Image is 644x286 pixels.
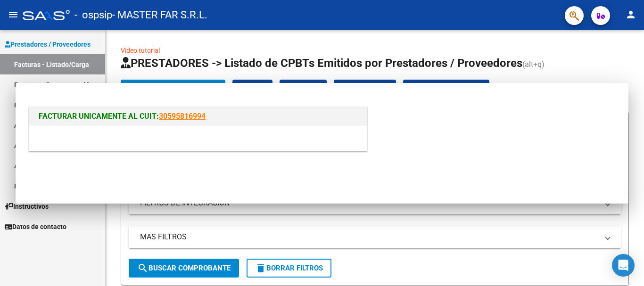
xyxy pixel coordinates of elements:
mat-icon: cloud_download [240,82,251,93]
span: FACTURAR UNICAMENTE AL CUIT: [39,112,159,121]
mat-icon: delete [255,262,266,274]
mat-icon: search [137,262,149,274]
mat-icon: cloud_download [287,82,298,93]
mat-icon: menu [8,9,19,20]
a: Video tutorial [121,47,160,54]
mat-icon: cloud_download [341,82,353,93]
span: - ospsip [74,5,112,25]
span: PRESTADORES -> Listado de CPBTs Emitidos por Prestadores / Proveedores [121,57,522,70]
span: Instructivos [5,201,49,212]
a: 30595816994 [159,112,206,121]
span: Borrar Filtros [255,264,323,272]
app-download-masive: Descarga masiva de comprobantes (adjuntos) [403,80,489,97]
mat-panel-title: MAS FILTROS [140,232,598,242]
div: Open Intercom Messenger [612,254,635,277]
mat-icon: person [625,9,636,20]
span: (alt+q) [522,60,545,69]
span: - MASTER FAR S.R.L. [112,5,207,25]
span: Buscar Comprobante [137,264,231,272]
span: Datos de contacto [5,221,66,232]
span: Prestadores / Proveedores [5,39,91,49]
